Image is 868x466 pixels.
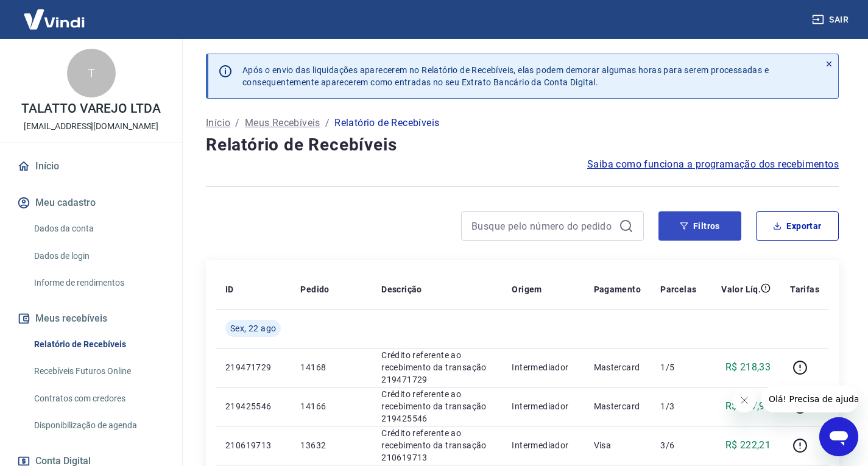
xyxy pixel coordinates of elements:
[790,283,819,295] p: Tarifas
[512,400,574,412] p: Intermediador
[819,417,858,456] iframe: Botão para abrir a janela de mensagens
[732,388,757,412] iframe: Fechar mensagem
[15,1,94,38] img: Vindi
[594,361,641,373] p: Mastercard
[756,211,839,241] button: Exportar
[587,157,839,172] a: Saiba como funciona a programação dos recebimentos
[225,283,234,295] p: ID
[7,9,102,18] span: Olá! Precisa de ajuda?
[512,439,574,451] p: Intermediador
[381,388,492,425] p: Crédito referente ao recebimento da transação 219425546
[512,283,542,295] p: Origem
[512,361,574,373] p: Intermediador
[725,360,771,375] p: R$ 218,33
[230,322,276,334] span: Sex, 22 ago
[300,439,362,451] p: 13632
[245,116,320,130] a: Meus Recebíveis
[471,217,614,235] input: Busque pelo número do pedido
[29,332,168,357] a: Relatório de Recebíveis
[29,413,168,438] a: Disponibilização de agenda
[15,189,168,216] button: Meu cadastro
[242,64,769,88] p: Após o envio das liquidações aparecerem no Relatório de Recebíveis, elas podem demorar algumas ho...
[660,400,696,412] p: 1/3
[761,386,858,412] iframe: Mensagem da empresa
[658,211,741,241] button: Filtros
[29,216,168,241] a: Dados da conta
[721,283,761,295] p: Valor Líq.
[300,400,362,412] p: 14166
[334,116,439,130] p: Relatório de Recebíveis
[21,102,161,115] p: TALATTO VAREJO LTDA
[381,427,492,464] p: Crédito referente ao recebimento da transação 210619713
[660,283,696,295] p: Parcelas
[24,120,158,133] p: [EMAIL_ADDRESS][DOMAIN_NAME]
[67,49,116,97] div: T
[325,116,330,130] p: /
[15,305,168,332] button: Meus recebíveis
[594,439,641,451] p: Visa
[810,9,853,31] button: Sair
[15,153,168,180] a: Início
[660,361,696,373] p: 1/5
[225,400,281,412] p: 219425546
[381,283,422,295] p: Descrição
[660,439,696,451] p: 3/6
[594,400,641,412] p: Mastercard
[725,399,771,414] p: R$ 237,95
[29,386,168,411] a: Contratos com credores
[381,349,492,386] p: Crédito referente ao recebimento da transação 219471729
[725,438,771,453] p: R$ 222,21
[594,283,641,295] p: Pagamento
[206,116,230,130] a: Início
[225,361,281,373] p: 219471729
[225,439,281,451] p: 210619713
[235,116,239,130] p: /
[29,244,168,269] a: Dados de login
[300,283,329,295] p: Pedido
[206,133,839,157] h4: Relatório de Recebíveis
[300,361,362,373] p: 14168
[29,359,168,384] a: Recebíveis Futuros Online
[29,270,168,295] a: Informe de rendimentos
